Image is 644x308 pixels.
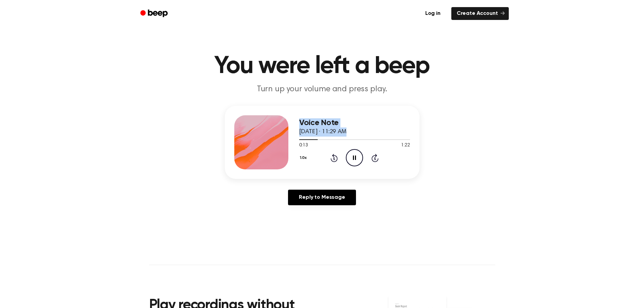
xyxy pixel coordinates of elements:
[149,54,495,78] h1: You were left a beep
[299,129,347,135] span: [DATE] · 11:29 AM
[451,7,509,20] a: Create Account
[192,84,452,95] p: Turn up your volume and press play.
[299,142,308,149] span: 0:13
[299,118,410,127] h3: Voice Note
[419,6,447,21] a: Log in
[401,142,410,149] span: 1:22
[288,190,356,205] a: Reply to Message
[299,152,309,164] button: 1.0x
[136,7,174,20] a: Beep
